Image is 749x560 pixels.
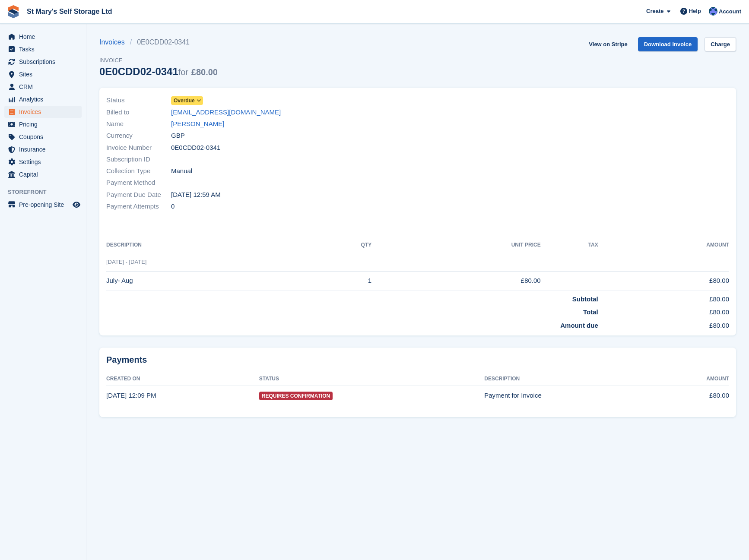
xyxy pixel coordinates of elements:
strong: Amount due [560,322,598,329]
a: menu [4,131,82,143]
span: Status [106,95,171,105]
strong: Subtotal [572,295,598,303]
span: Collection Type [106,166,171,176]
img: Matthew Keenan [709,7,717,16]
span: Insurance [19,143,71,155]
span: Payment Attempts [106,202,171,212]
td: £80.00 [598,317,729,331]
span: Pre-opening Site [19,199,71,211]
span: [DATE] - [DATE] [106,259,146,265]
span: Subscription ID [106,155,171,165]
a: menu [4,168,82,180]
a: menu [4,68,82,80]
span: 0 [171,202,175,212]
span: Name [106,119,171,129]
span: Account [719,7,741,16]
td: £80.00 [660,386,729,405]
span: Settings [19,156,71,168]
span: CRM [19,81,71,93]
td: £80.00 [371,271,541,291]
a: [EMAIL_ADDRESS][DOMAIN_NAME] [171,108,281,117]
span: Billed to [106,108,171,117]
span: Payment Due Date [106,190,171,200]
td: July- Aug [106,271,310,291]
a: menu [4,31,82,43]
a: menu [4,156,82,168]
span: Invoice [99,56,218,65]
span: for [178,67,188,77]
span: Overdue [174,97,195,104]
a: menu [4,143,82,155]
span: Storefront [8,188,86,196]
a: menu [4,118,82,130]
span: Invoices [19,106,71,118]
th: Tax [541,238,598,252]
span: Sites [19,68,71,80]
th: Description [106,238,310,252]
th: QTY [310,238,371,252]
a: menu [4,199,82,211]
div: 0E0CDD02-0341 [99,66,218,77]
span: Invoice Number [106,143,171,153]
th: Unit Price [371,238,541,252]
span: £80.00 [191,67,218,77]
td: 1 [310,271,371,291]
span: Requires Confirmation [259,392,333,400]
span: Manual [171,166,192,176]
span: Currency [106,131,171,141]
span: Tasks [19,43,71,55]
img: stora-icon-8386f47178a22dfd0bd8f6a31ec36ba5ce8667c1dd55bd0f319d3a0aa187defe.svg [7,5,20,18]
span: Coupons [19,131,71,143]
a: [PERSON_NAME] [171,119,224,129]
a: menu [4,93,82,105]
th: Description [484,372,660,386]
a: Preview store [71,199,82,210]
th: Amount [660,372,729,386]
span: Payment Method [106,178,171,188]
span: Analytics [19,93,71,105]
td: £80.00 [598,304,729,317]
a: Download Invoice [638,37,698,51]
span: GBP [171,131,185,141]
td: £80.00 [598,271,729,291]
span: Home [19,31,71,43]
a: menu [4,56,82,68]
a: menu [4,43,82,55]
a: menu [4,106,82,118]
a: Overdue [171,95,203,105]
span: Capital [19,168,71,180]
a: Invoices [99,37,130,47]
span: Pricing [19,118,71,130]
span: Help [689,7,701,16]
td: Payment for Invoice [484,386,660,405]
a: St Mary's Self Storage Ltd [23,4,116,19]
th: Status [259,372,485,386]
a: Charge [705,37,736,51]
a: View on Stripe [585,37,631,51]
time: 2025-08-30 11:09:09 UTC [106,392,156,399]
span: Create [646,7,663,16]
time: 2025-08-30 23:59:59 UTC [171,190,221,200]
span: Subscriptions [19,56,71,68]
th: Amount [598,238,729,252]
nav: breadcrumbs [99,37,218,47]
strong: Total [583,308,598,316]
td: £80.00 [598,291,729,304]
span: 0E0CDD02-0341 [171,143,220,153]
h2: Payments [106,354,729,365]
a: menu [4,81,82,93]
th: Created On [106,372,259,386]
